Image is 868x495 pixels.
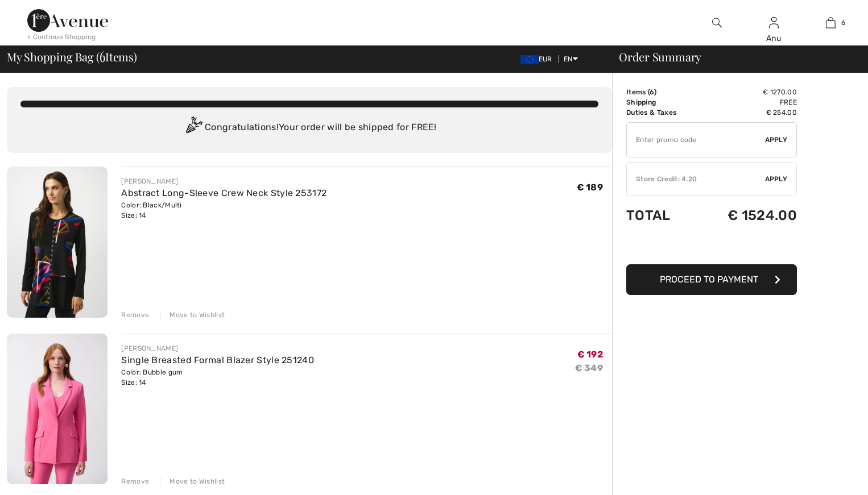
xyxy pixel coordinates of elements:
[160,476,225,486] div: Move to Wishlist
[100,48,105,63] span: 6
[7,51,137,63] span: My Shopping Bag ( Items)
[698,196,797,235] td: € 1524.00
[627,174,765,184] div: Store Credit: 4.20
[626,107,698,118] td: Duties & Taxes
[626,235,797,260] iframe: PayPal
[626,97,698,107] td: Shipping
[746,32,801,44] div: Anu
[841,18,845,28] span: 6
[520,55,557,63] span: EUR
[520,55,539,64] img: Euro
[660,274,758,285] span: Proceed to Payment
[650,88,654,96] span: 6
[577,182,604,193] span: € 189
[627,123,765,157] input: Promo code
[605,51,861,63] div: Order Summary
[121,476,149,486] div: Remove
[121,310,149,320] div: Remove
[626,196,698,235] td: Total
[698,97,797,107] td: Free
[712,16,722,30] img: search the website
[769,16,779,30] img: My Info
[765,174,788,184] span: Apply
[577,349,604,360] span: € 192
[698,107,797,118] td: € 254.00
[626,264,797,295] button: Proceed to Payment
[27,9,108,32] img: 1ère Avenue
[121,367,314,388] div: Color: Bubble gum Size: 14
[803,16,858,30] a: 6
[698,87,797,97] td: € 1270.00
[27,32,96,42] div: < Continue Shopping
[121,188,326,198] a: Abstract Long-Sleeve Crew Neck Style 253172
[121,200,326,221] div: Color: Black/Multi Size: 14
[7,167,108,318] img: Abstract Long-Sleeve Crew Neck Style 253172
[121,343,314,353] div: [PERSON_NAME]
[575,363,604,373] s: € 349
[7,334,108,485] img: Single Breasted Formal Blazer Style 251240
[121,176,326,186] div: [PERSON_NAME]
[182,117,205,139] img: Congratulation2.svg
[765,135,788,145] span: Apply
[160,310,225,320] div: Move to Wishlist
[564,55,578,63] span: EN
[20,117,598,139] div: Congratulations! Your order will be shipped for FREE!
[769,17,779,28] a: Sign In
[121,355,314,365] a: Single Breasted Formal Blazer Style 251240
[826,16,836,30] img: My Bag
[626,87,698,97] td: Items ( )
